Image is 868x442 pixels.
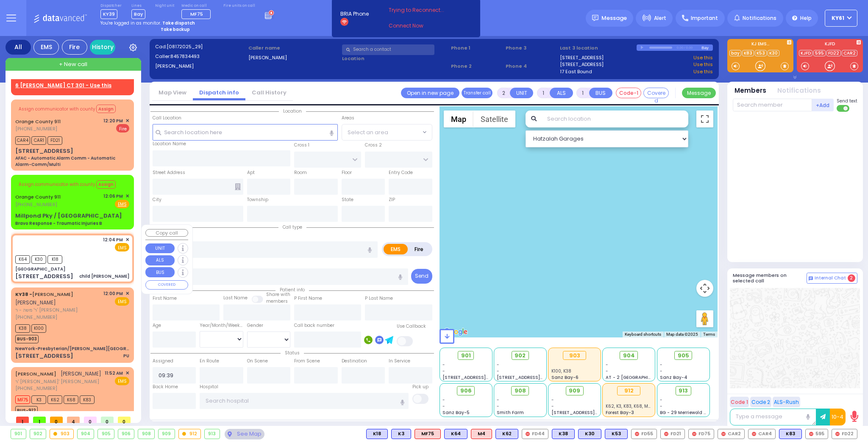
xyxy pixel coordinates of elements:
img: red-radio-icon.svg [752,432,756,436]
span: K83 [80,395,95,404]
label: Apt [247,169,255,176]
span: - [551,397,554,403]
a: Use this [693,54,713,61]
input: Search location here [153,124,338,140]
button: Map camera controls [696,280,713,297]
span: [PERSON_NAME] [15,299,56,306]
span: Internal Chat [815,275,846,281]
span: You're logged in as monitor. [100,20,161,26]
span: ר' משה - ר' [PERSON_NAME] [15,307,100,314]
span: - [660,362,662,368]
span: BUS-903 [15,335,39,343]
div: 905 [98,429,114,439]
a: 17 East Bound [560,68,592,75]
button: Code 1 [730,397,749,407]
label: Call back number [294,322,334,329]
button: KY61 [825,10,857,27]
div: BLS [605,429,628,439]
div: BLS [444,429,467,439]
label: Location Name [153,141,186,147]
label: Lines [131,3,145,8]
label: EMS [384,244,408,254]
span: Select an area [348,128,388,137]
button: +Add [812,99,834,111]
button: Copy call [145,229,188,237]
span: - [606,362,608,368]
button: Message [682,88,716,98]
span: Phone 4 [506,63,557,70]
span: Location [279,108,306,114]
div: K62 [495,429,518,439]
label: Floor [342,169,352,176]
div: K64 [444,429,467,439]
span: EMS [115,377,129,385]
label: Room [294,169,307,176]
label: Township [247,196,268,203]
span: 12:06 PM [103,193,123,199]
span: 0 [50,417,63,423]
div: ALS [471,429,492,439]
span: Trying to Reconnect... [389,6,456,14]
span: [PHONE_NUMBER] [15,385,57,392]
label: Areas [342,115,354,122]
span: Forest Bay-3 [606,409,634,416]
div: [STREET_ADDRESS] [15,352,73,360]
span: 905 [678,351,689,360]
span: Sanz Bay-5 [442,409,470,416]
span: K3 [31,395,46,404]
img: red-radio-icon.svg [664,432,668,436]
div: FD55 [631,429,657,439]
button: Show street map [444,110,473,127]
button: UNIT [510,88,533,98]
span: - [497,403,499,409]
div: FD22 [832,429,857,439]
span: Patient info [275,287,309,293]
span: Message [601,14,627,22]
a: bay [729,50,741,56]
span: 12:20 PM [103,118,123,124]
button: Notifications [777,86,821,96]
div: 908 [138,429,154,439]
label: Pick up [412,384,428,390]
div: K3 [391,429,411,439]
div: Bravo Response - Traumatic Injuries B [15,220,102,227]
span: - [497,368,499,374]
img: Google [442,326,470,337]
span: 1 [16,417,29,423]
span: - [606,368,608,374]
span: MF75 [190,11,203,17]
div: Bay [701,44,713,51]
a: K30 [768,50,779,56]
span: Help [800,14,812,22]
span: 12:00 PM [103,290,123,297]
span: 8457834493 [170,53,200,60]
button: BUS [145,267,175,277]
div: 903 [563,351,586,360]
span: [STREET_ADDRESS][PERSON_NAME] [551,409,632,416]
span: [08172025_29] [167,43,203,50]
label: Cad: [155,43,246,50]
label: From Scene [294,358,320,365]
a: Dispatch info [193,88,245,97]
div: K38 [552,429,575,439]
label: ZIP [389,196,395,203]
span: - [442,403,445,409]
label: Cross 1 [294,142,309,149]
button: Send [411,269,432,284]
span: - [442,397,445,403]
span: KY39 [100,9,117,19]
span: FD21 [47,136,62,145]
label: En Route [200,358,219,365]
span: ✕ [125,236,129,243]
span: - [497,362,499,368]
a: Map View [152,88,193,97]
span: Send text [837,98,857,104]
span: CAR1 [31,136,46,145]
strong: Take backup [161,26,190,33]
label: Destination [342,358,367,365]
div: [STREET_ADDRESS] [15,272,73,281]
a: Use this [693,68,713,75]
span: Phone 3 [506,44,557,52]
label: Dispatcher [100,3,122,8]
span: - [442,362,445,368]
